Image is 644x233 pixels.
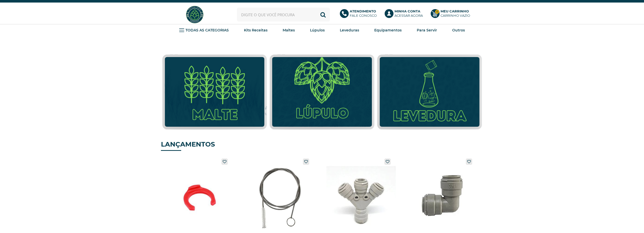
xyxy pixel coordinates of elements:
[269,54,375,130] img: Lúpulo
[374,28,402,32] strong: Equipamentos
[350,9,376,13] b: Atendimento
[417,26,437,34] a: Para Servir
[417,28,437,32] strong: Para Servir
[452,26,465,34] a: Outros
[162,54,267,130] img: Malte
[350,9,377,18] p: Fale conosco
[185,5,204,24] img: Hopfen Haus BrewShop
[452,28,465,32] strong: Outros
[244,28,267,32] strong: Kits Receitas
[441,9,469,13] b: Meu Carrinho
[394,9,423,18] p: Acessar agora
[316,8,330,22] button: Buscar
[441,13,470,18] div: Carrinho Vazio
[283,26,295,34] a: Maltes
[340,26,359,34] a: Leveduras
[310,28,325,32] strong: Lúpulos
[161,140,215,148] strong: LANÇAMENTOS
[374,26,402,34] a: Equipamentos
[394,9,420,13] b: Minha Conta
[340,28,359,32] strong: Leveduras
[340,9,380,20] a: AtendimentoFale conosco
[179,26,229,34] a: TODAS AS CATEGORIAS
[283,28,295,32] strong: Maltes
[435,10,439,14] strong: 0
[377,54,482,130] img: Leveduras
[185,28,229,32] strong: TODAS AS CATEGORIAS
[310,26,325,34] a: Lúpulos
[237,8,330,22] input: Digite o que você procura
[385,9,426,20] a: Minha ContaAcessar agora
[244,26,267,34] a: Kits Receitas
